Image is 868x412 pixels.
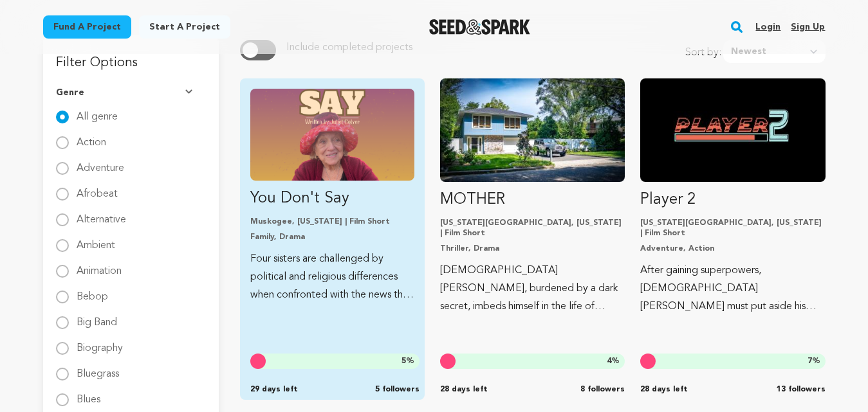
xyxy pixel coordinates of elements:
[777,384,826,395] span: 13 followers
[640,190,825,210] p: Player 2
[429,19,530,35] a: Seed&Spark Homepage
[685,45,723,63] span: Sort by:
[250,217,414,227] p: Muskogee, [US_STATE] | Film Short
[440,78,625,316] a: Fund MOTHER
[429,19,530,35] img: Seed&Spark Logo Dark Mode
[77,384,100,405] label: Blues
[250,384,298,395] span: 29 days left
[77,230,115,251] label: Ambient
[77,282,108,302] label: Bebop
[250,232,414,242] p: Family, Drama
[77,307,117,328] label: Big Band
[580,384,625,395] span: 8 followers
[402,356,414,366] span: %
[77,127,106,148] label: Action
[808,356,820,366] span: %
[77,256,122,276] label: Animation
[607,356,620,366] span: %
[640,244,825,254] p: Adventure, Action
[640,384,688,395] span: 28 days left
[375,384,420,395] span: 5 followers
[43,15,131,39] a: Fund a project
[755,17,780,37] a: Login
[640,78,825,316] a: Fund Player 2
[250,250,414,304] p: Four sisters are challenged by political and religious differences when confronted with the news ...
[640,218,825,238] p: [US_STATE][GEOGRAPHIC_DATA], [US_STATE] | Film Short
[77,333,123,354] label: Biography
[77,102,118,122] label: All genre
[640,262,825,316] p: After gaining superpowers, [DEMOGRAPHIC_DATA] [PERSON_NAME] must put aside his rivalry with his y...
[607,357,611,365] span: 4
[139,15,230,39] a: Start a project
[77,153,124,174] label: Adventure
[791,17,825,37] a: Sign up
[440,218,625,238] p: [US_STATE][GEOGRAPHIC_DATA], [US_STATE] | Film Short
[77,204,126,225] label: Alternative
[440,244,625,254] p: Thriller, Drama
[440,384,488,395] span: 28 days left
[250,188,414,209] p: You Don't Say
[77,179,118,199] label: Afrobeat
[56,76,206,109] button: Genre
[250,89,414,304] a: Fund You Don&#039;t Say
[56,86,84,99] span: Genre
[77,359,119,379] label: Bluegrass
[808,357,812,365] span: 7
[402,357,406,365] span: 5
[43,35,219,76] h3: Filter Options
[440,262,625,316] p: [DEMOGRAPHIC_DATA] [PERSON_NAME], burdened by a dark secret, imbeds himself in the life of [PERSO...
[440,190,625,210] p: MOTHER
[185,89,196,96] img: Seed&Spark Arrow Down Icon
